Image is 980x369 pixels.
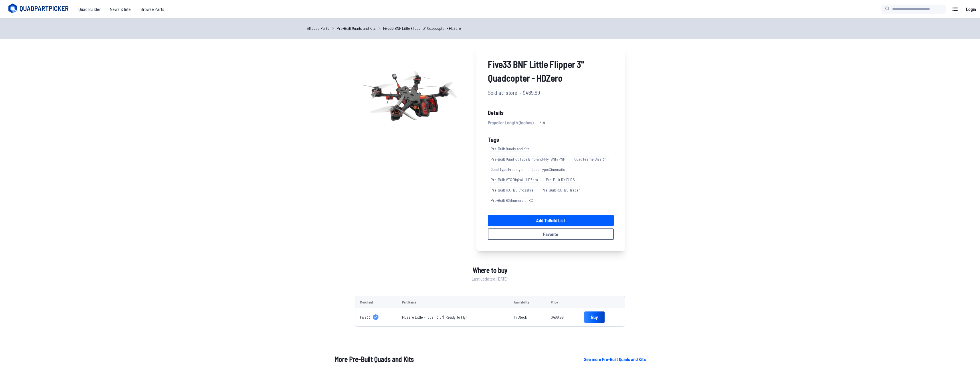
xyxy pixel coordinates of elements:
a: Pre-Built RX:TBS Tracer [539,185,585,195]
span: Propeller Length (Inches) [488,119,534,126]
span: Tags [488,136,499,143]
span: Pre-Built VTX : Digital - HDZero [488,177,541,183]
td: In Stock [509,308,546,327]
td: $469.99 [546,308,580,327]
span: Pre-Built RX : ELRS [543,177,578,183]
span: Pre-Built RX : TBS Tracer [539,187,583,193]
span: Pre-Built RX : TBS Crossfire [488,187,536,193]
td: Part Name [397,296,509,308]
a: Pre-Built Quads and Kits [337,25,376,31]
button: Favorite [488,228,614,240]
a: Pre-Built RX:ELRS [543,175,580,185]
a: Login [964,3,978,15]
a: News & Intel [105,3,136,15]
a: Quad Type:Freestyle [488,164,528,175]
span: Quad Type : Freestyle [488,167,526,172]
a: Buy [584,311,605,323]
a: Quad Type:Cinematic [528,164,570,175]
span: Pre-Built Quads and Kits [488,146,532,152]
span: Sold at 1 store [488,88,517,97]
a: Add toBuild List [488,215,614,226]
span: Pre-Built RX : ImmersionRC [488,198,536,203]
td: Merchant [355,296,398,308]
h1: More Pre-Built Quads and Kits [334,354,575,364]
a: Quad Frame Size:3" [571,154,611,164]
a: Five33 BNF Little Flipper 3" Quadcopter - HDZero [383,25,461,31]
span: 3.5 [540,119,545,126]
a: Pre-Built VTX:Digital - HDZero [488,175,543,185]
a: Pre-Built RX:TBS Crossfire [488,185,539,195]
td: Availability [509,296,546,308]
img: image [355,46,465,156]
a: HDZero Little Flipper (3.5") (Ready To Fly) [402,315,466,319]
span: Five33 BNF Little Flipper 3" Quadcopter - HDZero [488,57,614,85]
span: Quad Frame Size : 3" [571,156,609,162]
a: Quad Builder [74,3,105,15]
a: Pre-Built Quads and Kits [488,144,535,154]
a: Pre-Built Quad Kit Type:Bind-and-Fly (BNF/PNP) [488,154,571,164]
span: Pre-Built Quad Kit Type : Bind-and-Fly (BNF/PNP) [488,156,569,162]
a: Browse Parts [136,3,169,15]
span: · [520,88,521,97]
span: Quad Type : Cinematic [528,167,568,172]
td: Price [546,296,580,308]
a: Pre-Built RX:ImmersionRC [488,195,538,206]
a: Five33 [360,314,393,320]
span: Five33 [360,314,371,320]
span: Last updated: [DATE] [472,275,508,282]
span: Details [488,108,614,117]
span: Where to buy [473,265,507,275]
a: All Quad Parts [307,25,329,31]
span: $469.99 [523,88,540,97]
a: See more Pre-Built Quads and Kits [584,356,646,363]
